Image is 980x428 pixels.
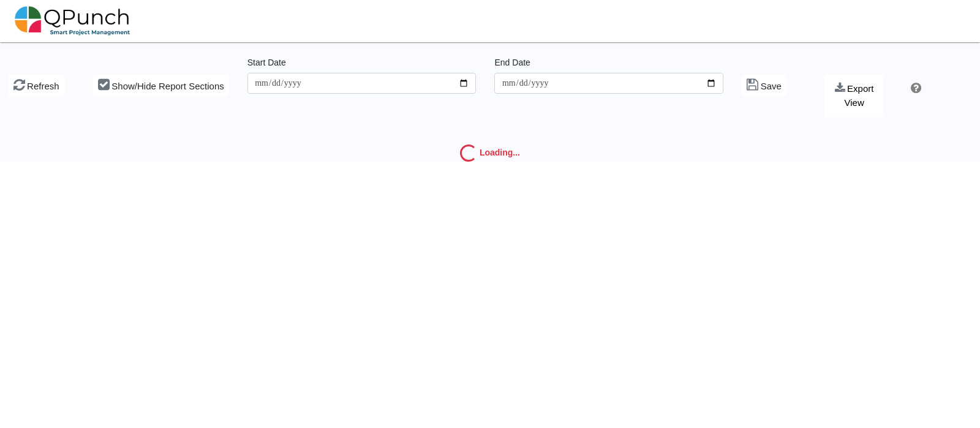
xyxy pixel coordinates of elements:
[480,148,520,157] strong: Loading...
[111,81,224,91] span: Show/Hide Report Sections
[93,75,229,96] button: Show/Hide Report Sections
[247,56,477,73] legend: Start Date
[15,2,130,39] img: qpunch-sp.fa6292f.png
[742,75,786,96] button: Save
[494,56,723,73] legend: End Date
[27,81,59,91] span: Refresh
[844,83,873,108] span: Export View
[9,75,64,96] button: Refresh
[907,84,921,94] a: Help
[761,81,782,91] span: Save
[824,75,884,117] button: Export View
